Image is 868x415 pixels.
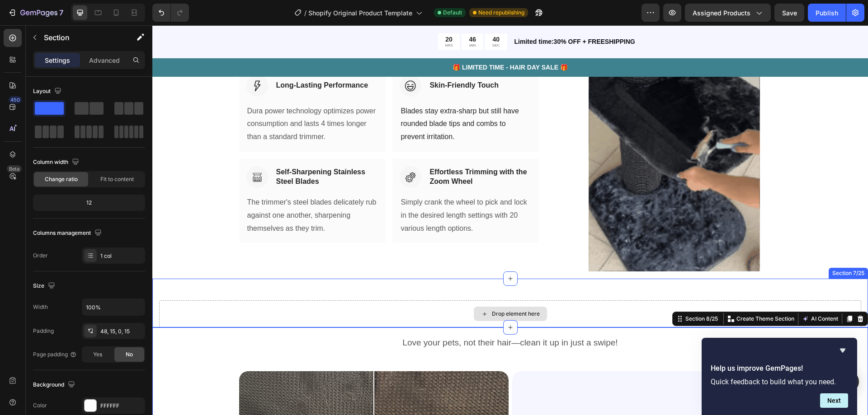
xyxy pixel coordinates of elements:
[837,345,848,356] button: Hide survey
[33,252,48,260] div: Order
[33,85,63,98] div: Layout
[33,350,77,359] div: Page padding
[35,196,143,209] div: 12
[33,379,77,391] div: Background
[59,7,63,18] p: 7
[88,312,628,323] p: Love your pets, not their hair—clean it up in just a swipe!
[44,32,118,43] p: Section
[33,156,81,168] div: Column width
[33,280,57,292] div: Size
[126,350,133,359] span: No
[584,289,642,298] p: Create Theme Section
[816,8,838,18] div: Publish
[100,402,143,410] div: FFFFFF
[82,299,145,315] input: Auto
[340,285,387,292] div: Drop element here
[248,171,378,210] p: Simply crank the wheel to pick and lock in the desired length settings with 20 various length opt...
[277,142,378,161] p: Effortless Trimming with the Zoom Wheel
[711,378,848,386] p: Quick feedback to build what you need.
[7,165,22,173] div: Beta
[4,4,67,22] button: 7
[152,4,189,22] div: Undo/Redo
[45,56,70,65] p: Settings
[89,56,120,65] p: Advanced
[820,393,848,408] button: Next question
[45,175,78,183] span: Change ratio
[443,9,462,17] span: Default
[685,4,771,22] button: Assigned Products
[95,171,225,210] p: The trimmer's steel blades delicately rub against one another, sharpening themselves as they trim.
[478,9,524,17] span: Need republishing
[304,8,307,18] span: /
[711,345,848,408] div: Help us improve GemPages!
[678,244,714,252] div: Section 7/25
[33,303,48,311] div: Width
[277,56,346,65] p: Skin-Friendly Touch
[100,252,143,260] div: 1 col
[93,350,102,359] span: Yes
[531,289,567,298] div: Section 8/25
[711,363,848,374] h2: Help us improve GemPages!
[9,96,22,103] div: 450
[33,327,54,335] div: Padding
[693,8,750,18] span: Assigned Products
[124,142,225,161] p: Self-Sharpening Stainless Steel Blades
[248,79,378,118] p: Blades stay extra-sharp but still have rounded blade tips and combs to prevent irritation.
[808,4,846,22] button: Publish
[308,8,412,18] span: Shopify Original Product Template
[782,9,797,17] span: Save
[152,25,868,415] iframe: Design area
[100,327,143,336] div: 48, 15, 0, 15
[33,401,47,410] div: Color
[100,175,134,183] span: Fit to content
[648,288,688,299] button: AI Content
[33,227,104,239] div: Columns management
[774,4,804,22] button: Save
